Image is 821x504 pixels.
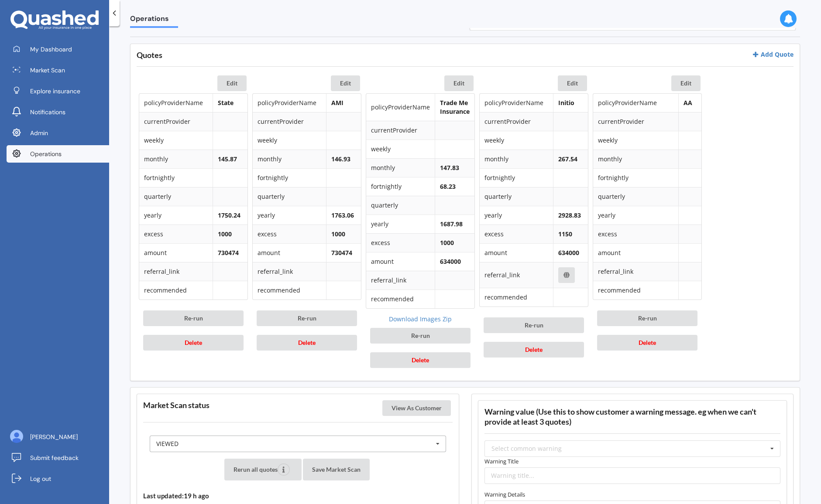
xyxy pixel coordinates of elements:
[366,158,435,177] td: monthly
[7,41,109,58] a: My Dashboard
[331,155,350,163] b: 146.93
[30,129,48,137] span: Admin
[7,449,109,467] a: Submit feedback
[139,150,213,168] td: monthly
[370,352,471,368] button: Delete
[440,220,463,228] b: 1687.98
[480,131,553,150] td: weekly
[224,459,302,480] button: Rerun all quotes
[480,150,553,168] td: monthly
[185,339,202,346] span: Delete
[440,163,459,172] b: 147.83
[684,99,692,107] b: AA
[331,230,345,238] b: 1000
[257,335,357,351] button: Delete
[253,281,326,300] td: recommended
[331,249,352,257] b: 730474
[30,87,80,95] span: Explore insurance
[253,94,326,112] td: policyProviderName
[253,112,326,131] td: currentProvider
[30,474,51,483] span: Log out
[480,225,553,243] td: excess
[597,310,697,326] button: Re-run
[484,317,584,333] button: Re-run
[7,82,109,100] a: Explore insurance
[671,75,701,91] button: Edit
[7,145,109,163] a: Operations
[10,430,23,443] img: ALV-UjU6YHOUIM1AGx_4vxbOkaOq-1eqc8a3URkVIJkc_iWYmQ98kTe7fc9QMVOBV43MoXmOPfWPN7JjnmUwLuIGKVePaQgPQ...
[382,400,451,416] button: View As Customer
[593,225,678,243] td: excess
[440,99,470,116] b: Trade Me Insurance
[143,400,210,410] h3: Market Scan status
[253,168,326,187] td: fortnightly
[484,457,781,466] label: Warning Title
[558,75,587,91] button: Edit
[558,155,577,163] b: 267.54
[253,206,326,225] td: yearly
[558,230,572,238] b: 1150
[444,75,474,91] button: Edit
[558,249,579,257] b: 634000
[139,225,213,243] td: excess
[484,342,584,358] button: Delete
[30,150,62,158] span: Operations
[217,75,247,91] button: Edit
[137,50,162,60] h3: Quotes
[156,441,179,447] div: VIEWED
[484,407,781,427] h3: Warning value (Use this to show customer a warning message. eg when we can't provide at least 3 q...
[30,453,79,462] span: Submit feedback
[593,150,678,168] td: monthly
[366,271,435,289] td: referral_link
[7,124,109,142] a: Admin
[480,288,553,306] td: recommended
[480,243,553,262] td: amount
[366,215,435,233] td: yearly
[366,140,435,158] td: weekly
[366,177,435,196] td: fortnightly
[593,243,678,262] td: amount
[480,168,553,187] td: fortnightly
[480,206,553,225] td: yearly
[30,108,65,116] span: Notifications
[593,187,678,206] td: quarterly
[331,99,344,107] b: AMI
[440,257,461,266] b: 634000
[593,131,678,150] td: weekly
[143,310,244,326] button: Re-run
[484,467,781,484] input: Warning title...
[480,112,553,131] td: currentProvider
[253,262,326,281] td: referral_link
[366,94,435,121] td: policyProviderName
[139,243,213,262] td: amount
[480,262,553,288] td: referral_link
[331,211,354,219] b: 1763.06
[218,155,237,163] b: 145.87
[370,328,471,344] button: Re-run
[525,346,543,353] span: Delete
[480,94,553,112] td: policyProviderName
[366,196,435,215] td: quarterly
[139,112,213,131] td: currentProvider
[253,131,326,150] td: weekly
[139,168,213,187] td: fortnightly
[218,249,239,257] b: 730474
[30,66,65,75] span: Market Scan
[139,206,213,225] td: yearly
[298,339,316,346] span: Delete
[331,75,360,91] button: Edit
[593,206,678,225] td: yearly
[253,243,326,262] td: amount
[139,187,213,206] td: quarterly
[593,94,678,112] td: policyProviderName
[130,14,178,26] span: Operations
[593,112,678,131] td: currentProvider
[253,150,326,168] td: monthly
[143,335,244,351] button: Delete
[440,238,454,247] b: 1000
[484,490,781,499] label: Warning Details
[440,182,456,191] b: 68.23
[593,262,678,281] td: referral_link
[218,230,232,238] b: 1000
[7,103,109,121] a: Notifications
